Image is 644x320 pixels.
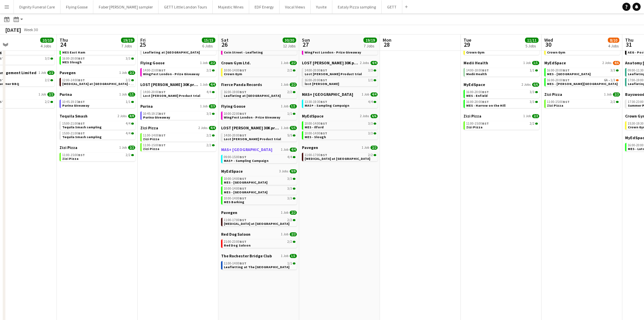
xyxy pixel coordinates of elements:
button: Dignity Funeral Care [14,0,61,14]
div: Crown Gym Ltd.1 Job2/210:00-14:00BST2/2Crown Gym [221,60,297,82]
div: MyEdSpace2 Jobs6/610:00-14:00BST3/3MES - Ilford10:00-14:00BST3/3MES - Slough [302,113,378,145]
span: 16:00-20:00 [547,69,570,72]
span: Pavegen [59,70,76,75]
span: 1/1 [530,69,534,72]
button: Flying Goose [61,0,93,14]
span: 10:45-19:15 [62,100,85,104]
span: MES Slough [62,60,81,64]
span: 1 Job [523,114,531,118]
span: 2 Jobs [522,83,531,87]
div: Fierce Panda Records1 Job2/216:00-19:00BST2/2Leafleting at [GEOGRAPHIC_DATA] [221,82,297,104]
span: 2/2 [287,90,292,94]
span: 2/2 [207,69,211,72]
span: 3/3 [207,112,211,115]
span: Lost Mary Product trial [305,72,362,76]
span: BST [240,90,246,94]
span: MES - Slough [305,135,326,139]
a: 16:00-20:00BST6A•1/3MES - [PERSON_NAME][GEOGRAPHIC_DATA] [547,78,619,86]
span: BST [320,153,327,157]
span: MES - Enfield [466,93,487,98]
a: Purina1 Job1/1 [59,92,135,97]
button: Majestic Wines [213,0,249,14]
a: Purina1 Job3/3 [140,104,216,109]
a: Pavegen1 Job2/2 [59,70,135,75]
span: Purina Giveaway [143,115,170,120]
a: 11:00-14:00BST2/2Zizi Pizza [143,133,215,141]
div: LOST [PERSON_NAME] 30K product trial1 Job4/414:00-20:00BST4/4Lost [PERSON_NAME] Product trial [140,82,216,104]
a: 14:00-23:00BST2/2WingFest London - Prize Giveaway [143,68,215,76]
span: 6/6 [532,83,539,87]
span: 1 Job [200,104,208,108]
div: MyEdSpace2 Jobs6/616:00-20:00BST3/3MES - Enfield16:00-20:00BST3/3MES - Harrow on the Hill [463,82,539,113]
a: 10:00-14:00BST3/3MES - Slough [305,131,376,139]
div: Purina1 Job1/110:45-19:15BST1/1Purina Giveaway [59,92,135,113]
a: 14:00-20:00BST3/3Lost [PERSON_NAME] Product trial [305,68,376,76]
span: Zizi Pizza [466,125,482,129]
span: 2/2 [126,79,130,82]
div: Purina1 Job3/310:45-19:15BST3/3Purina Giveaway [140,104,216,125]
span: 1/1 [128,92,135,97]
span: BST [240,111,246,116]
a: LOST [PERSON_NAME] 30K product trial1 Job5/5 [221,125,297,130]
span: BST [563,100,570,104]
span: WingFest London - Prize Giveaway [224,115,280,120]
span: 1 Job [119,92,127,97]
div: MyEdSpace2 Jobs6/616:00-20:00BST3/3MES East Ham16:00-20:00BST3/3MES Slough [59,39,135,70]
span: 3/3 [126,57,130,60]
a: MyEdSpace2 Jobs6/6 [463,82,539,87]
a: 11:00-17:00BST2/2[MEDICAL_DATA] at [GEOGRAPHIC_DATA] [305,153,376,161]
span: Leafleting at Wembley [143,50,200,55]
span: Tequila Smash sampling [62,125,102,129]
span: 1/1 [368,79,373,82]
span: 15:00-21:00 [62,132,85,135]
span: 2/2 [128,146,135,150]
span: 4/4 [126,122,130,125]
span: 3/3 [209,104,216,108]
span: 1 Job [281,61,288,65]
span: Tequila Smash sampling [62,135,102,139]
span: 1/1 [290,104,297,108]
span: 10:00-14:00 [305,122,327,125]
a: Fierce Panda Records1 Job2/2 [221,82,297,87]
span: 2/2 [368,153,373,157]
a: Zizi Pizza2 Jobs4/4 [140,125,216,130]
div: Zizi Pizza1 Job2/211:00-15:00BST2/2Zizi Pizza [544,92,620,109]
button: Yuvite [311,0,332,14]
span: 2/2 [290,61,297,65]
div: LOST [PERSON_NAME] 30K product trial1 Job5/514:00-20:00BST5/5Lost [PERSON_NAME] Product trial [221,125,297,147]
span: BST [78,100,85,104]
a: 10:00-14:00BST2/2Crown Gym [224,68,295,76]
span: 2/2 [47,92,54,97]
span: 2 Jobs [602,61,612,65]
a: 16:00-20:00BST1/1lost [PERSON_NAME] [305,78,376,86]
span: 2/2 [287,69,292,72]
a: 16:00-20:00BST3/3MES - Harrow on the Hill [466,100,538,107]
span: WingFest London - Prize Giveaway [305,50,361,55]
span: 6/6 [371,114,378,118]
span: 2/2 [207,134,211,137]
a: 09:00-15:00BST4/4MAS+ - Sampling Campaign [224,155,295,163]
span: Lost Mary Product trial [224,137,281,141]
span: 1 Job [281,148,288,152]
a: Medii Health1 Job1/1 [463,60,539,65]
span: 2 Jobs [360,61,369,65]
span: 5/5 [290,126,297,130]
span: 2/2 [47,71,54,75]
a: 10:45-19:15BST3/3Purina Giveaway [143,111,215,119]
a: 13:30-19:30BST4/4MAS+ - Sampling Campaign [305,100,376,107]
span: BST [320,78,327,82]
span: 2/2 [128,71,135,75]
span: Medii Health [466,72,487,76]
a: 15:00-21:00BST4/4Tequila Smash sampling [62,131,134,139]
div: Medii Health1 Job1/114:00-18:00BST1/1Medii Health [463,60,539,82]
span: BST [78,131,85,135]
div: MyEdSpace2 Jobs4/616:00-20:00BST3/3MES - [GEOGRAPHIC_DATA]16:00-20:00BST6A•1/3MES - [PERSON_NAME]... [544,60,620,92]
a: 16:00-19:00BST2/2Leafleting at [GEOGRAPHIC_DATA] [224,90,295,98]
span: 14:00-23:00 [143,69,166,72]
span: 3/3 [368,132,373,135]
a: Zizi Pizza1 Job2/2 [544,92,620,97]
span: 1 Job [39,92,46,97]
span: 14:00-20:00 [305,69,327,72]
div: LOST [PERSON_NAME] 30K product trial2 Jobs4/414:00-20:00BST3/3Lost [PERSON_NAME] Product trial16:... [302,60,378,92]
span: MyEdSpace [463,82,485,87]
